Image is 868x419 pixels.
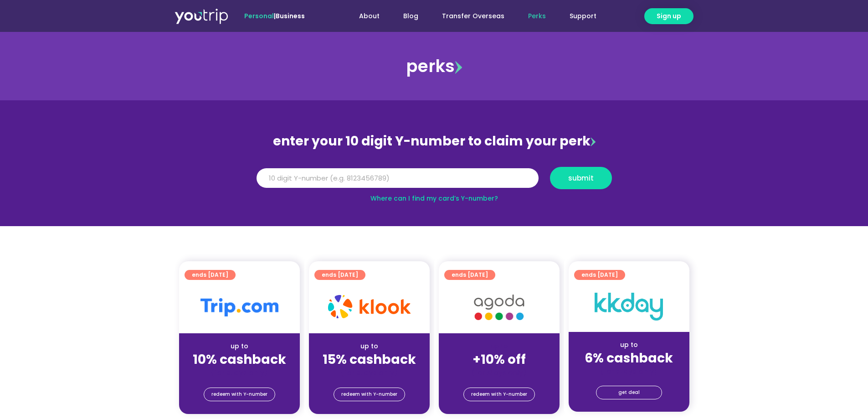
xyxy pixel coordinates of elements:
[257,168,539,188] input: 10 digit Y-number (e.g. 8123456789)
[244,11,305,21] span: |
[444,270,495,280] a: ends [DATE]
[471,388,527,401] span: redeem with Y-number
[576,340,682,350] div: up to
[430,8,516,25] a: Transfer Overseas
[644,8,693,24] a: Sign up
[193,351,286,368] strong: 10% cashback
[568,175,594,181] span: submit
[576,367,682,376] div: (for stays only)
[341,388,397,401] span: redeem with Y-number
[581,270,618,280] span: ends [DATE]
[334,388,405,401] a: redeem with Y-number
[452,270,488,280] span: ends [DATE]
[257,167,612,196] form: Y Number
[585,349,673,367] strong: 6% cashback
[244,11,274,21] span: Personal
[186,368,293,378] div: (for stays only)
[316,368,422,378] div: (for stays only)
[618,386,640,399] span: get deal
[558,8,608,25] a: Support
[185,270,236,280] a: ends [DATE]
[211,388,267,401] span: redeem with Y-number
[329,8,608,25] nav: Menu
[204,388,275,401] a: redeem with Y-number
[252,129,616,153] div: enter your 10 digit Y-number to claim your perk
[276,11,305,21] a: Business
[322,270,358,280] span: ends [DATE]
[391,8,430,25] a: Blog
[446,368,552,378] div: (for stays only)
[473,351,526,368] strong: +10% off
[463,388,535,401] a: redeem with Y-number
[192,270,228,280] span: ends [DATE]
[186,341,293,351] div: up to
[550,167,612,189] button: submit
[370,194,498,203] a: Where can I find my card’s Y-number?
[516,8,558,25] a: Perks
[323,351,416,368] strong: 15% cashback
[314,270,365,280] a: ends [DATE]
[491,341,508,351] span: up to
[596,386,662,399] a: get deal
[347,8,391,25] a: About
[316,341,422,351] div: up to
[574,270,625,280] a: ends [DATE]
[657,11,681,21] span: Sign up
